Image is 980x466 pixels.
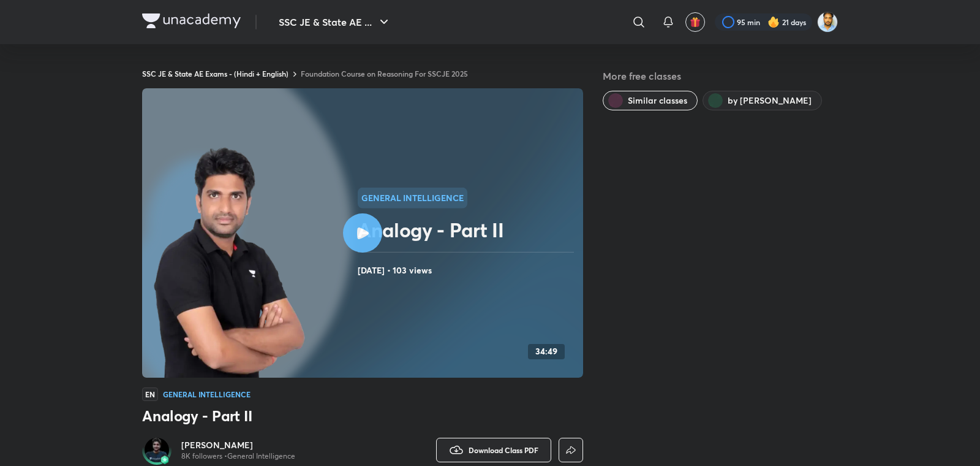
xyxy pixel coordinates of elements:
h4: 34:49 [535,346,557,357]
img: avatar [690,17,701,28]
span: Download Class PDF [469,445,538,455]
a: Company Logo [142,13,241,31]
img: streak [767,16,780,28]
button: SSC JE & State AE ... [271,10,399,34]
h5: More free classes [603,69,838,83]
h4: [DATE] • 103 views [358,262,578,278]
img: Kunal Pradeep [817,12,838,32]
a: SSC JE & State AE Exams - (Hindi + English) [142,69,288,78]
h4: General Intelligence [163,391,251,398]
img: Company Logo [142,13,241,28]
img: Avatar [145,438,169,462]
button: avatar [685,12,705,32]
h2: Analogy - Part II [358,218,578,242]
a: Foundation Course on Reasoning For SSCJE 2025 [301,69,468,78]
span: by Pramod Kumar [728,94,812,107]
button: Download Class PDF [436,438,551,462]
a: [PERSON_NAME] [181,439,295,451]
span: Similar classes [628,94,687,107]
p: 8K followers • General Intelligence [181,451,295,461]
button: Similar classes [603,91,698,110]
img: badge [160,456,169,464]
h3: Analogy - Part II [142,406,583,426]
a: Avatarbadge [142,435,171,465]
button: by Pramod Kumar [703,91,822,110]
span: EN [142,388,158,401]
